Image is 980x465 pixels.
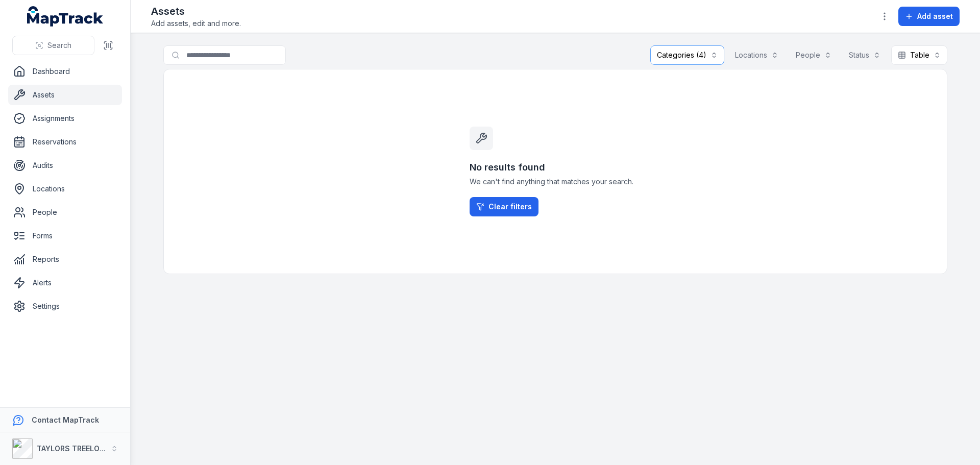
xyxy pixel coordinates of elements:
[47,40,71,51] span: Search
[728,45,785,65] button: Locations
[12,36,94,55] button: Search
[151,18,241,29] span: Add assets, edit and more.
[8,61,122,82] a: Dashboard
[8,273,122,293] a: Alerts
[8,249,122,270] a: Reports
[32,415,99,424] strong: Contact MapTrack
[917,11,953,21] span: Add asset
[8,226,122,246] a: Forms
[789,45,838,65] button: People
[8,155,122,176] a: Audits
[891,45,947,65] button: Table
[27,6,104,27] a: MapTrack
[8,108,122,129] a: Assignments
[842,45,887,65] button: Status
[8,179,122,199] a: Locations
[470,160,641,175] h3: No results found
[8,202,122,223] a: People
[8,132,122,152] a: Reservations
[650,45,724,65] button: Categories (4)
[470,177,641,187] span: We can't find anything that matches your search.
[898,7,960,26] button: Add asset
[151,4,241,18] h2: Assets
[37,444,122,453] strong: TAYLORS TREELOPPING
[8,296,122,316] a: Settings
[8,85,122,105] a: Assets
[470,197,538,216] a: Clear filters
